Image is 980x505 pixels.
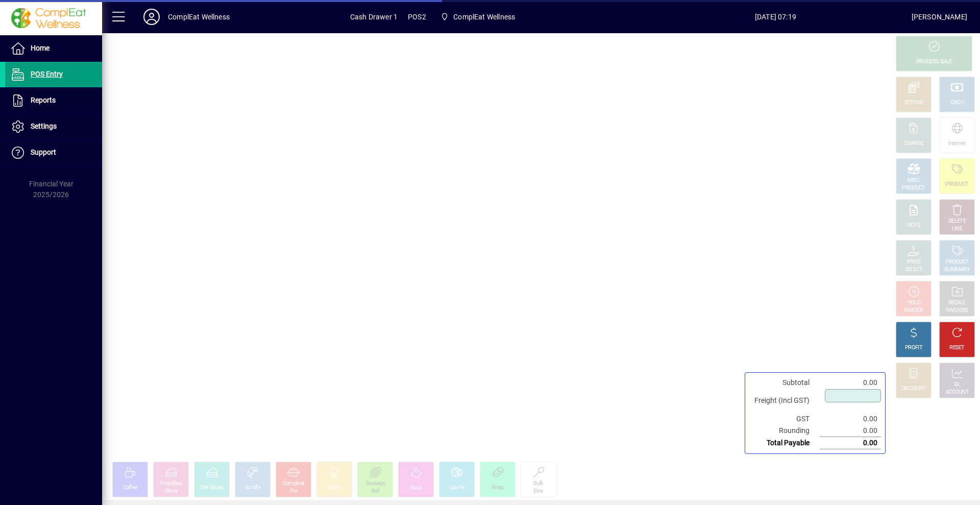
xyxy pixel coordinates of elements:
div: Compleat [283,480,304,488]
span: Cash Drawer 1 [350,9,398,25]
div: Sausage [365,480,385,488]
span: ComplEat Wellness [436,8,519,26]
div: ACCOUNT [945,389,969,396]
div: Pure Bliss [160,480,182,488]
button: Profile [135,8,168,26]
td: 0.00 [820,377,881,389]
span: Settings [31,122,57,130]
div: CHARGE [904,140,924,148]
div: Roll [371,488,379,495]
div: Slices [164,488,178,495]
div: NOTE [907,222,920,229]
td: 0.00 [820,425,881,437]
div: [PERSON_NAME] [912,9,967,25]
div: SUMMARY [944,266,970,274]
div: ComplEat Wellness [168,9,230,25]
a: Reports [5,88,102,113]
div: Wrap [492,484,503,492]
a: Settings [5,114,102,139]
div: SELECT [905,266,923,274]
div: Soup [410,484,422,492]
div: PRICE [907,258,921,266]
div: LINE [952,225,962,233]
div: PRODUCT [902,184,925,192]
div: Coffee [123,484,138,492]
div: PROCESS SALE [916,58,952,66]
div: PRODUCT [945,181,968,188]
a: Home [5,36,102,61]
span: POS2 [408,9,426,25]
div: Bulk [533,480,543,488]
div: PROFIT [905,344,922,352]
div: CW Slices [201,484,224,492]
div: Bins [533,488,543,495]
div: MISC [908,177,920,184]
div: PRODUCT [945,258,968,266]
span: POS Entry [31,70,63,78]
td: Freight (Incl GST) [749,389,820,413]
td: 0.00 [820,437,881,449]
div: Internet [948,140,965,148]
div: Muffin [327,484,342,492]
span: ComplEat Wellness [453,9,515,25]
div: Quiche [449,484,465,492]
td: 0.00 [820,413,881,425]
div: GL [954,381,961,389]
div: HOLD [907,299,920,307]
div: DELETE [948,218,966,225]
span: Reports [31,96,56,104]
td: Subtotal [749,377,820,389]
div: RECALL [948,299,966,307]
span: [DATE] 07:19 [640,9,912,25]
div: INVOICES [946,307,968,315]
td: Rounding [749,425,820,437]
div: RESET [949,344,965,352]
div: INVOICE [904,307,923,315]
div: Scrolls [245,484,260,492]
div: DISCOUNT [901,385,926,393]
td: GST [749,413,820,425]
span: Home [31,44,50,52]
div: Pie [290,488,297,495]
div: CASH [950,99,964,107]
a: Support [5,140,102,165]
div: EFTPOS [904,99,923,107]
td: Total Payable [749,437,820,449]
span: Support [31,148,56,156]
